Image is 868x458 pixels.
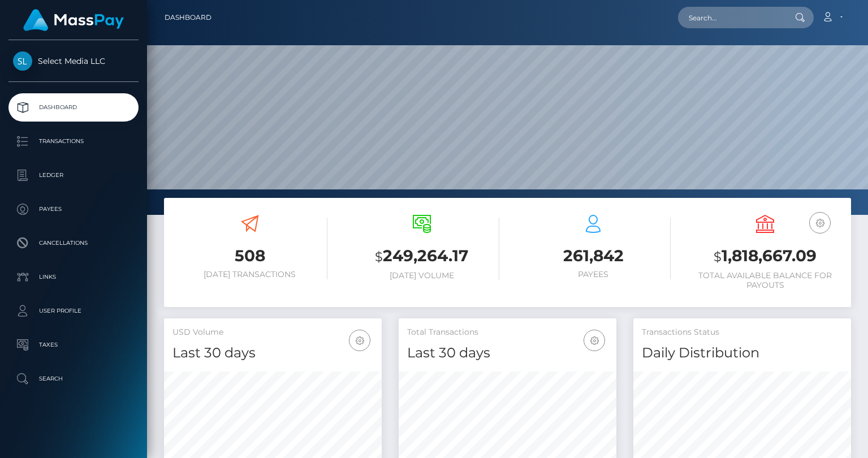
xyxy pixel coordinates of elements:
[13,99,134,116] p: Dashboard
[13,336,134,353] p: Taxes
[8,93,139,122] a: Dashboard
[172,327,373,338] h5: USD Volume
[13,167,134,184] p: Ledger
[642,327,843,338] h5: Transactions Status
[642,343,843,363] h4: Daily Distribution
[172,245,327,267] h3: 508
[8,161,139,189] a: Ledger
[678,7,784,28] input: Search...
[8,263,139,291] a: Links
[688,271,843,290] h6: Total Available Balance for Payouts
[407,327,608,338] h5: Total Transactions
[344,271,499,280] h6: [DATE] Volume
[13,133,134,150] p: Transactions
[13,303,134,319] p: User Profile
[13,201,134,218] p: Payees
[8,56,139,66] span: Select Media LLC
[516,245,671,267] h3: 261,842
[13,235,134,252] p: Cancellations
[344,245,499,268] h3: 249,264.17
[407,343,608,363] h4: Last 30 days
[172,343,373,363] h4: Last 30 days
[8,195,139,223] a: Payees
[13,370,134,387] p: Search
[13,51,32,71] img: Select Media LLC
[714,249,722,265] small: $
[8,229,139,257] a: Cancellations
[8,365,139,393] a: Search
[688,245,843,268] h3: 1,818,667.09
[13,269,134,286] p: Links
[8,297,139,325] a: User Profile
[516,270,671,279] h6: Payees
[165,6,211,29] a: Dashboard
[375,249,383,265] small: $
[8,331,139,359] a: Taxes
[172,270,327,279] h6: [DATE] Transactions
[8,127,139,155] a: Transactions
[23,9,124,31] img: MassPay Logo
